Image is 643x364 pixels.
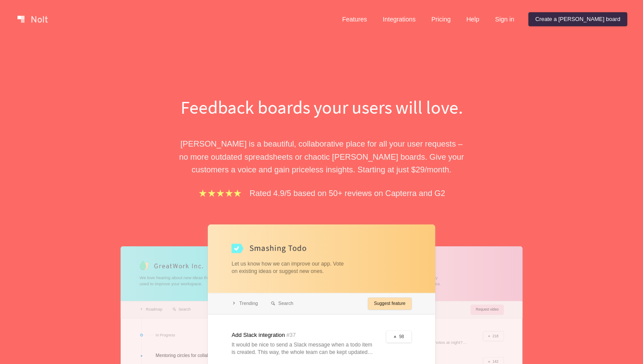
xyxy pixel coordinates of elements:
a: Sign in [488,12,521,26]
a: Create a [PERSON_NAME] board [528,12,627,26]
h1: Feedback boards your users will love. [171,94,472,120]
img: stars.b067e34983.png [198,188,242,198]
a: Help [459,12,486,26]
p: [PERSON_NAME] is a beautiful, collaborative place for all your user requests – no more outdated s... [171,137,472,176]
a: Features [335,12,374,26]
p: Rated 4.9/5 based on 50+ reviews on Capterra and G2 [250,187,445,199]
a: Integrations [376,12,423,26]
a: Pricing [424,12,458,26]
